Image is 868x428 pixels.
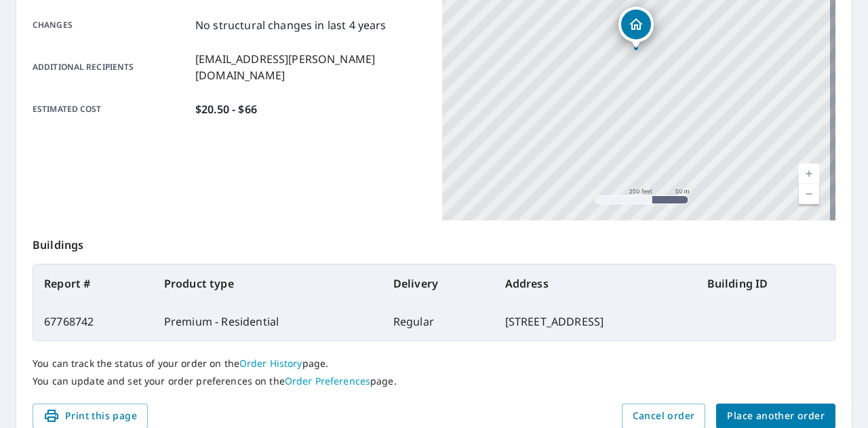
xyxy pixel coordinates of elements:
[727,408,825,425] span: Place another order
[494,265,696,303] th: Address
[33,17,190,33] p: Changes
[33,375,835,387] p: You can update and set your order preferences on the page.
[33,357,835,370] p: You can track the status of your order on the page.
[33,220,835,264] p: Buildings
[153,303,382,341] td: Premium - Residential
[33,303,153,341] td: 67768742
[33,265,153,303] th: Report #
[43,408,137,425] span: Print this page
[382,265,494,303] th: Delivery
[33,101,190,117] p: Estimated cost
[285,374,370,387] a: Order Preferences
[153,265,382,303] th: Product type
[239,357,302,370] a: Order History
[195,17,387,33] p: No structural changes in last 4 years
[696,265,835,303] th: Building ID
[494,303,696,341] td: [STREET_ADDRESS]
[633,408,695,425] span: Cancel order
[195,51,426,83] p: [EMAIL_ADDRESS][PERSON_NAME][DOMAIN_NAME]
[33,51,190,83] p: Additional recipients
[195,101,257,117] p: $20.50 - $66
[618,7,654,49] div: Dropped pin, building 1, Residential property, 910 La Crosse Dr Florissant, MO 63031
[799,184,819,204] a: Current Level 17, Zoom Out
[382,303,494,341] td: Regular
[799,163,819,184] a: Current Level 17, Zoom In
